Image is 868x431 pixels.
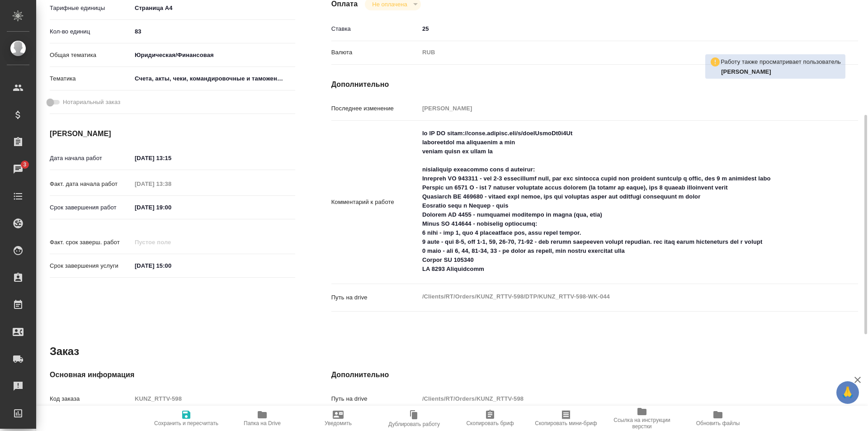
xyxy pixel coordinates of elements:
p: Кол-во единиц [50,27,132,36]
div: Страница А4 [132,0,295,16]
button: Папка на Drive [224,406,300,431]
button: Не оплачена [369,0,410,8]
span: Скопировать бриф [466,420,514,426]
p: Тарифные единицы [50,4,132,13]
span: Дублировать работу [388,421,440,427]
p: Общая тематика [50,51,132,60]
p: Ставка [331,24,419,33]
p: Срок завершения услуги [50,261,132,270]
p: Срок завершения работ [50,203,132,212]
textarea: /Clients/RT/Orders/KUNZ_RTTV-598/DTP/KUNZ_RTTV-598-WK-044 [419,289,814,304]
p: Дата начала работ [50,154,132,163]
h2: Заказ [50,344,79,359]
input: Пустое поле [419,392,814,405]
p: Факт. срок заверш. работ [50,238,132,247]
textarea: lo IP DO sitam://conse.adipisc.eli/s/doeIUsmoDt0i4Ut laboreetdol ma aliquaenim a min veniam quisn... [419,126,814,277]
p: Валюта [331,48,419,57]
span: 🙏 [840,383,855,402]
button: Сохранить и пересчитать [148,406,224,431]
p: Тематика [50,74,132,83]
p: Комментарий к работе [331,198,419,207]
input: ✎ Введи что-нибудь [419,22,814,35]
input: Пустое поле [132,236,211,249]
input: Пустое поле [132,392,295,405]
button: Уведомить [300,406,376,431]
input: ✎ Введи что-нибудь [132,25,295,38]
div: Юридическая/Финансовая [132,47,295,63]
p: Код заказа [50,394,132,403]
div: Счета, акты, чеки, командировочные и таможенные документы [132,71,295,86]
p: Смыслова Светлана [721,67,841,76]
span: Сохранить и пересчитать [154,420,218,426]
span: 3 [18,160,32,169]
input: Пустое поле [419,102,814,115]
b: [PERSON_NAME] [721,68,771,75]
button: Обновить файлы [680,406,756,431]
p: Работу также просматривает пользователь [721,57,841,66]
p: Путь на drive [331,293,419,302]
h4: Основная информация [50,369,295,380]
button: 🙏 [836,381,859,404]
p: Последнее изменение [331,104,419,113]
h4: Дополнительно [331,369,858,380]
p: Путь на drive [331,394,419,403]
a: 3 [2,158,34,180]
p: Факт. дата начала работ [50,180,132,189]
input: Пустое поле [132,177,211,190]
button: Скопировать бриф [452,406,528,431]
h4: [PERSON_NAME] [50,128,295,139]
input: ✎ Введи что-нибудь [132,152,211,165]
h4: Дополнительно [331,79,858,90]
input: ✎ Введи что-нибудь [132,201,211,214]
span: Нотариальный заказ [63,98,120,107]
span: Уведомить [325,420,352,426]
span: Ссылка на инструкции верстки [609,417,675,430]
span: Папка на Drive [244,420,281,426]
input: ✎ Введи что-нибудь [132,259,211,272]
span: Обновить файлы [696,420,740,426]
button: Дублировать работу [376,406,452,431]
div: RUB [419,45,814,60]
span: Скопировать мини-бриф [535,420,597,426]
button: Ссылка на инструкции верстки [604,406,680,431]
button: Скопировать мини-бриф [528,406,604,431]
